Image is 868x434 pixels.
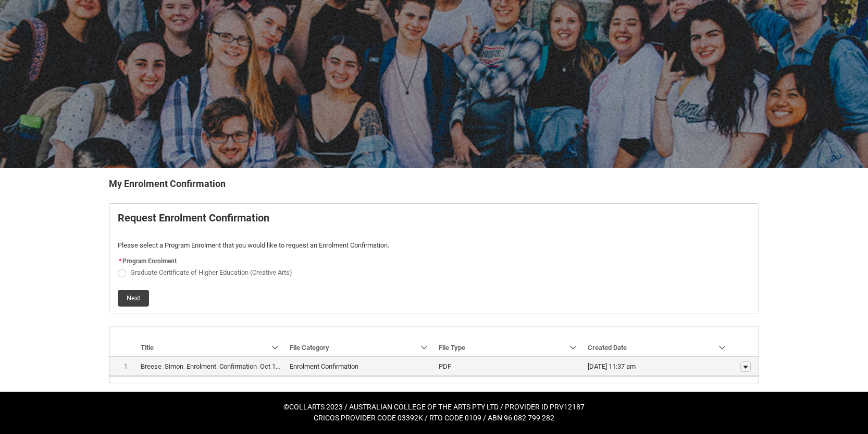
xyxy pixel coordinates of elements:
[118,290,149,307] button: Next
[439,362,451,370] lightning-base-formatted-text: PDF
[118,212,269,224] b: Request Enrolment Confirmation
[109,203,759,313] article: REDU_Generate_Enrolment_Confirmation flow
[119,257,121,265] abbr: required
[122,257,177,265] span: Program Enrolment
[290,362,358,370] lightning-base-formatted-text: Enrolment Confirmation
[118,240,750,251] p: Please select a Program Enrolment that you would like to request an Enrolment Confirmation.
[130,268,292,276] span: Graduate Certificate of Higher Education (Creative Arts)
[141,362,308,370] lightning-base-formatted-text: Breese_Simon_Enrolment_Confirmation_Oct 11, 2025.pdf
[109,178,226,189] b: My Enrolment Confirmation
[588,362,636,370] lightning-formatted-date-time: [DATE] 11:37 am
